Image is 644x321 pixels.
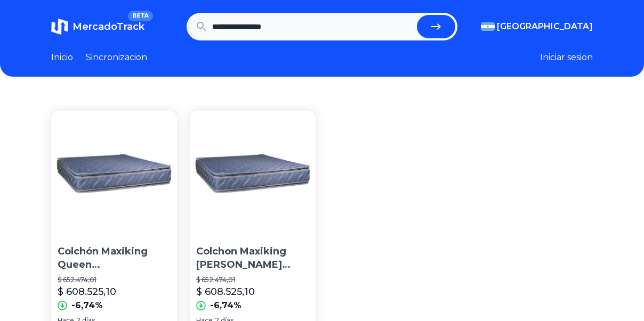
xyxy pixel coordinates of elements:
p: Colchón Maxiking Queen [PERSON_NAME] [PERSON_NAME] 160x200 [58,245,171,271]
a: Sincronizacion [86,51,147,64]
button: Iniciar sesion [540,51,593,64]
button: [GEOGRAPHIC_DATA] [481,20,593,33]
p: $ 652.474,01 [58,276,171,284]
p: -6,74% [71,299,103,312]
p: Colchon Maxiking [PERSON_NAME] [PERSON_NAME] Queen 160x200x30 [196,245,309,271]
a: Inicio [51,51,73,64]
img: MercadoTrack [51,18,68,35]
p: -6,74% [210,299,241,312]
p: $ 652.474,01 [196,276,309,284]
img: Colchon Maxiking Espejo De Luna Queen 160x200x30 [190,111,316,236]
a: MercadoTrackBETA [51,18,144,35]
p: $ 608.525,10 [58,284,116,299]
img: Argentina [481,22,495,31]
span: [GEOGRAPHIC_DATA] [497,20,593,33]
p: $ 608.525,10 [196,284,255,299]
span: BETA [128,11,153,21]
img: Colchón Maxiking Queen Espejo De Luna 160x200 [51,111,177,236]
span: MercadoTrack [73,21,144,32]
